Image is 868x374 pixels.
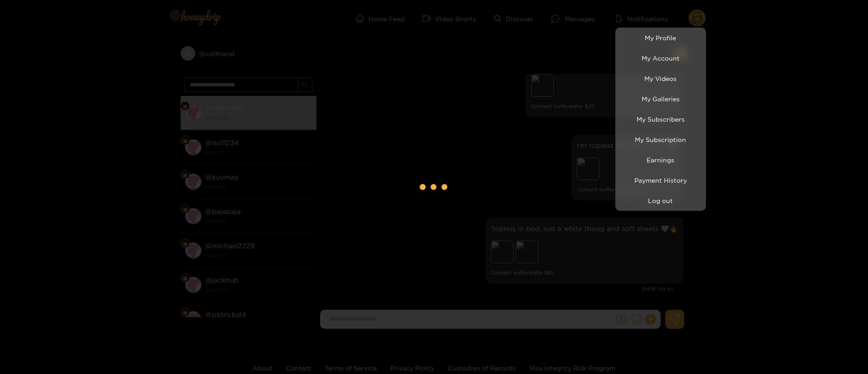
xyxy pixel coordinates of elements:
[618,193,704,208] button: Log out
[618,111,704,127] a: My Subscribers
[618,30,704,46] a: My Profile
[618,71,704,86] a: My Videos
[618,132,704,147] a: My Subscription
[618,152,704,168] a: Earnings
[618,172,704,188] a: Payment History
[618,50,704,66] a: My Account
[618,91,704,107] a: My Galleries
